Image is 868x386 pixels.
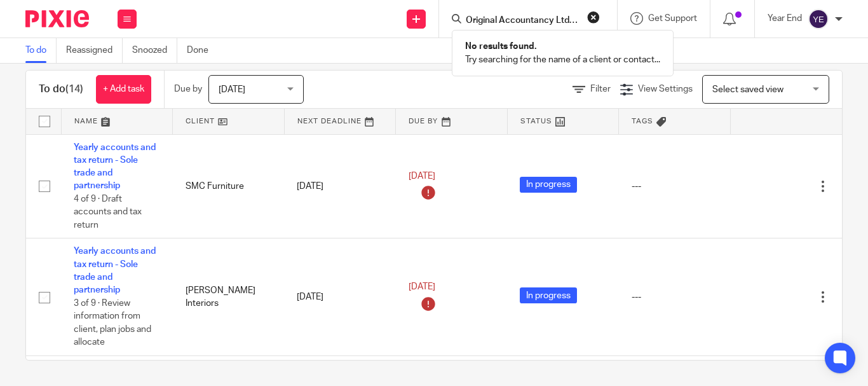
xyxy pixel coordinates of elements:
[465,15,579,27] input: Search
[132,38,177,63] a: Snoozed
[284,238,396,356] td: [DATE]
[409,282,435,291] span: [DATE]
[66,38,123,63] a: Reassigned
[219,85,245,94] span: [DATE]
[808,9,829,29] img: svg%3E
[74,247,156,294] a: Yearly accounts and tax return - Sole trade and partnership
[173,238,285,356] td: [PERSON_NAME] Interiors
[65,84,83,94] span: (14)
[173,134,285,238] td: SMC Furniture
[96,75,151,104] a: + Add task
[520,287,577,303] span: In progress
[587,11,600,24] button: Clear
[768,12,802,25] p: Year End
[632,291,718,303] div: ---
[74,143,156,191] a: Yearly accounts and tax return - Sole trade and partnership
[590,85,611,93] span: Filter
[174,83,202,95] p: Due by
[39,83,83,96] h1: To do
[632,118,653,125] span: Tags
[520,177,577,193] span: In progress
[284,134,396,238] td: [DATE]
[712,85,783,94] span: Select saved view
[638,85,693,93] span: View Settings
[74,195,142,230] span: 4 of 9 · Draft accounts and tax return
[25,10,89,27] img: Pixie
[187,38,218,63] a: Done
[632,180,718,193] div: ---
[74,299,151,347] span: 3 of 9 · Review information from client, plan jobs and allocate
[409,172,435,181] span: [DATE]
[648,14,697,23] span: Get Support
[25,38,57,63] a: To do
